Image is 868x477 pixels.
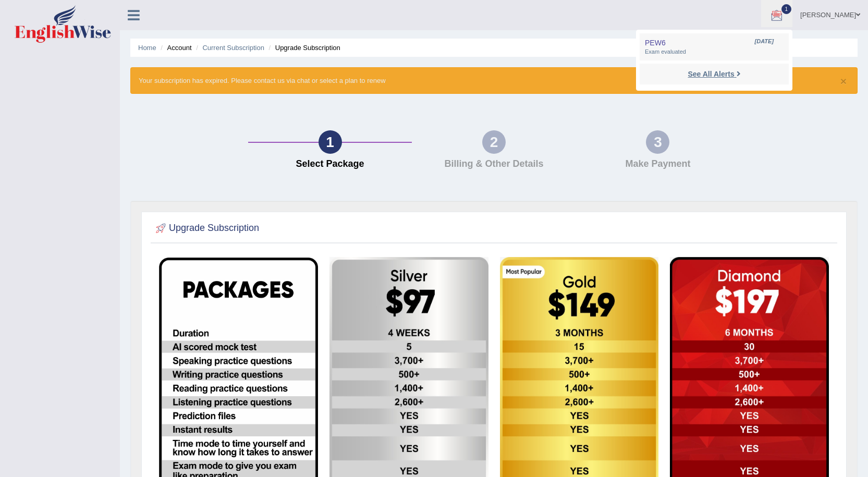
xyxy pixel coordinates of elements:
[642,36,786,58] a: PEW6 [DATE] Exam evaluated
[482,130,506,154] div: 2
[645,39,666,47] span: PEW6
[138,44,156,52] a: Home
[645,48,784,56] span: Exam evaluated
[253,159,407,169] h4: Select Package
[266,43,340,53] li: Upgrade Subscription
[202,44,264,52] a: Current Subscription
[840,76,847,87] button: ×
[153,221,259,236] h2: Upgrade Subscription
[781,4,792,14] span: 1
[417,159,570,169] h4: Billing & Other Details
[130,67,858,94] div: Your subscription has expired. Please contact us via chat or select a plan to renew
[755,38,774,46] span: [DATE]
[319,130,342,154] div: 1
[581,159,735,169] h4: Make Payment
[158,43,191,53] li: Account
[646,130,669,154] div: 3
[685,68,743,80] a: See All Alerts
[688,70,734,78] strong: See All Alerts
